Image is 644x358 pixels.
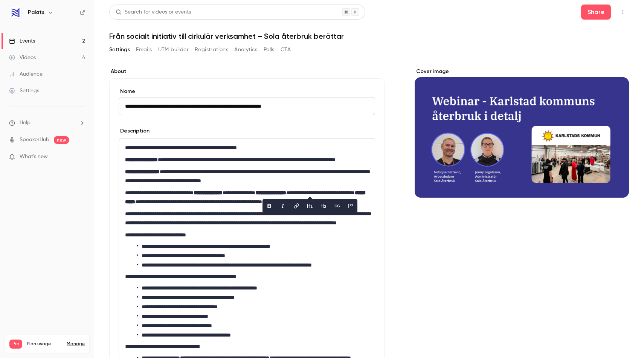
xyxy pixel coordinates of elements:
[9,70,43,78] div: Audience
[20,119,31,127] span: Help
[9,54,36,61] div: Videos
[264,44,275,56] button: Polls
[109,32,629,41] h1: Från socialt initiativ till cirkulär verksamhet – Sola återbruk berättar
[20,153,48,161] span: What's new
[415,68,629,198] section: Cover image
[290,200,302,212] button: link
[345,200,357,212] button: blockquote
[27,341,62,347] span: Plan usage
[9,119,85,127] li: help-dropdown-opener
[581,5,611,20] button: Share
[136,44,152,56] button: Emails
[234,44,258,56] button: Analytics
[76,154,85,160] iframe: Noticeable Trigger
[195,44,228,56] button: Registrations
[9,87,39,94] div: Settings
[109,44,130,56] button: Settings
[28,9,44,16] h6: Palats
[9,37,35,45] div: Events
[281,44,291,56] button: CTA
[415,68,629,75] label: Cover image
[9,6,21,18] img: Palats
[119,127,150,135] label: Description
[158,44,189,56] button: UTM builder
[263,200,275,212] button: bold
[116,8,191,16] div: Search for videos or events
[67,341,85,347] a: Manage
[119,88,375,95] label: Name
[277,200,289,212] button: italic
[20,136,49,144] a: SpeakerHub
[109,68,385,75] label: About
[54,136,69,144] span: new
[9,340,22,349] span: Pro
